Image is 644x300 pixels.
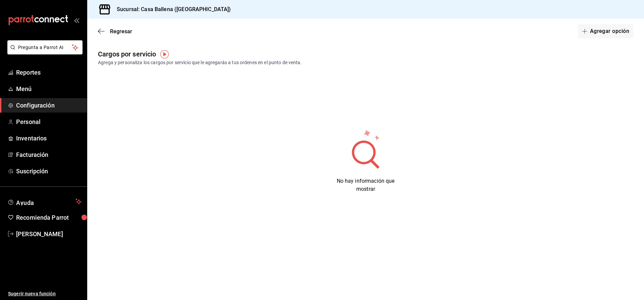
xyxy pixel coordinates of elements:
span: Pregunta a Parrot AI [18,44,72,51]
div: Agrega y personaliza los cargos por servicio que le agregarás a tus ordenes en el punto de venta. [98,59,633,66]
button: open_drawer_menu [74,17,79,23]
span: Facturación [16,150,82,159]
span: [PERSON_NAME] [16,229,82,239]
span: Regresar [110,28,132,35]
span: Ayuda [16,198,73,206]
div: Cargos por servicio [98,49,156,59]
span: Configuración [16,101,82,110]
img: Tooltip marker [160,50,169,58]
h3: Sucursal: Casa Ballena ([GEOGRAPHIC_DATA]) [111,5,231,13]
span: No hay información que mostrar [337,178,395,192]
a: Pregunta a Parrot AI [5,49,83,56]
span: Recomienda Parrot [16,213,82,222]
span: Inventarios [16,134,82,143]
button: Regresar [98,28,132,35]
span: Menú [16,84,82,93]
button: Pregunta a Parrot AI [7,40,83,54]
span: Personal [16,117,82,126]
span: Sugerir nueva función [8,290,82,297]
span: Reportes [16,68,82,77]
button: Agregar opción [578,24,633,38]
span: Suscripción [16,167,82,176]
